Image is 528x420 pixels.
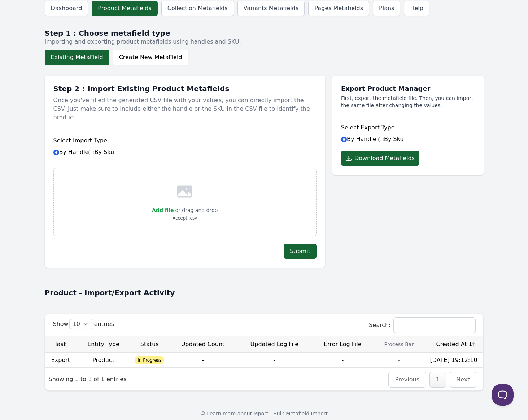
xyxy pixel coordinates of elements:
h6: Select Export Type [341,123,475,132]
label: By Handle [53,149,114,155]
span: - [202,357,204,363]
h6: Select Import Type [53,136,317,145]
h2: Step 1 : Choose metafield type [45,29,484,37]
div: Showing 1 to 1 of 1 entries [45,370,130,388]
a: Variants Metafields [237,1,305,16]
iframe: Toggle Customer Support [492,384,514,406]
button: Existing MetaField [45,50,109,65]
a: Help [404,1,429,16]
select: Showentries [70,319,93,329]
p: First, export the metafield file. Then, you can import the same file after changing the values. [341,94,475,109]
button: Submit [284,244,317,259]
span: In Progress [135,356,164,364]
a: Dashboard [45,1,88,16]
input: Search: [394,318,475,333]
p: Importing and exporting product metafields using handles and SKU. [45,37,484,46]
label: Search: [369,322,475,328]
button: Download Metafields [341,151,419,166]
label: By Sku [378,136,404,142]
td: - [374,353,424,367]
a: Mport - Bulk Metafield Import [254,411,328,416]
input: By HandleBy Sku [53,150,59,155]
span: Add file [152,207,174,213]
a: 1 [436,376,440,383]
input: By Sku [378,137,384,142]
a: Pages Metafields [308,1,369,16]
label: By Handle [341,136,376,142]
a: Plans [373,1,400,16]
a: Product Metafields [92,1,157,16]
a: Previous [395,376,419,383]
span: - [273,357,275,363]
h1: Step 2 : Import Existing Product Metafields [53,84,317,93]
button: Create New MetaField [113,50,188,65]
td: Product [76,353,131,367]
a: Collection Metafields [161,1,234,16]
th: Created At: activate to sort column ascending [424,336,483,353]
input: By Sku [88,150,94,155]
span: © Learn more about [200,411,252,416]
td: [DATE] 19:12:10 [424,353,483,367]
label: Show entries [53,320,114,327]
td: Export [45,353,77,367]
label: By Sku [88,149,114,155]
h1: Product - Import/Export Activity [45,288,484,298]
p: or drag and drop [174,206,218,215]
p: Accept .csv [152,215,218,222]
a: Next [456,376,470,383]
p: Once you've filled the generated CSV file with your values, you can directly import the CSV. Just... [53,93,317,125]
input: By Handle [341,137,347,142]
span: - [341,357,344,363]
h1: Export Product Manager [341,84,475,93]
